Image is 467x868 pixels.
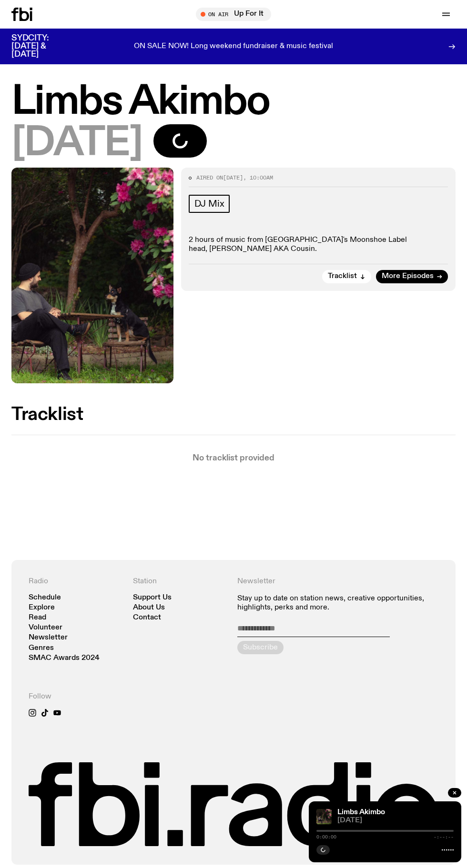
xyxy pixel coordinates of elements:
a: Schedule [29,594,61,601]
span: DJ Mix [194,199,224,209]
h4: Radio [29,577,125,586]
button: Subscribe [237,641,284,654]
a: More Episodes [376,270,448,283]
a: DJ Mix [189,195,230,213]
a: Genres [29,645,54,652]
span: , 10:00am [243,174,273,181]
a: SMAC Awards 2024 [29,655,100,662]
button: Tracklist [322,270,371,283]
span: [DATE] [11,124,142,163]
img: Jackson sits at an outdoor table, legs crossed and gazing at a black and brown dog also sitting a... [316,809,332,824]
a: Newsletter [29,634,68,641]
h4: Station [133,577,230,586]
a: About Us [133,604,165,611]
a: Read [29,614,46,621]
p: 2 hours of music from [GEOGRAPHIC_DATA]'s Moonshoe Label head, [PERSON_NAME] AKA Cousin. [189,236,448,254]
a: Contact [133,614,161,621]
span: [DATE] [337,817,454,824]
a: Explore [29,604,55,611]
h2: Tracklist [11,406,456,423]
button: On AirUp For It [196,8,271,21]
span: Aired on [196,174,223,181]
p: No tracklist provided [11,454,456,462]
span: 0:00:00 [316,835,336,839]
a: Volunteer [29,624,62,631]
p: ON SALE NOW! Long weekend fundraiser & music festival [134,42,333,51]
h1: Limbs Akimbo [11,83,456,121]
h4: Follow [29,692,125,701]
a: Support Us [133,594,172,601]
span: -:--:-- [434,835,454,839]
p: Stay up to date on station news, creative opportunities, highlights, perks and more. [237,594,438,612]
span: Tracklist [328,273,357,280]
h3: SYDCITY: [DATE] & [DATE] [11,34,72,59]
h4: Newsletter [237,577,438,586]
span: [DATE] [223,174,243,181]
span: More Episodes [382,273,434,280]
a: Limbs Akimbo [337,808,385,816]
